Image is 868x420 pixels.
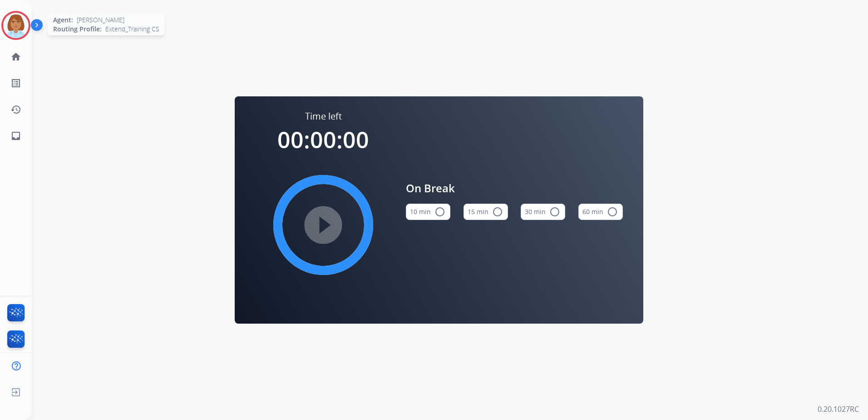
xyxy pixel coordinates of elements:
p: 0.20.1027RC [818,404,859,415]
span: 00:00:00 [277,124,369,155]
span: On Break [406,180,623,196]
mat-icon: radio_button_unchecked [492,206,503,217]
span: Agent: [53,15,73,25]
mat-icon: radio_button_unchecked [434,206,445,217]
span: Time left [305,110,342,123]
button: 10 min [406,204,450,220]
mat-icon: list_alt [10,78,21,89]
mat-icon: radio_button_unchecked [607,206,618,217]
span: [PERSON_NAME] [77,15,124,25]
mat-icon: history [10,104,21,115]
mat-icon: inbox [10,130,21,141]
mat-icon: radio_button_unchecked [549,206,560,217]
img: avatar [3,13,29,38]
mat-icon: home [10,51,21,62]
button: 60 min [578,204,623,220]
span: Extend_Training CS [105,25,159,34]
span: Routing Profile: [53,25,102,34]
button: 30 min [521,204,565,220]
button: 15 min [464,204,508,220]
